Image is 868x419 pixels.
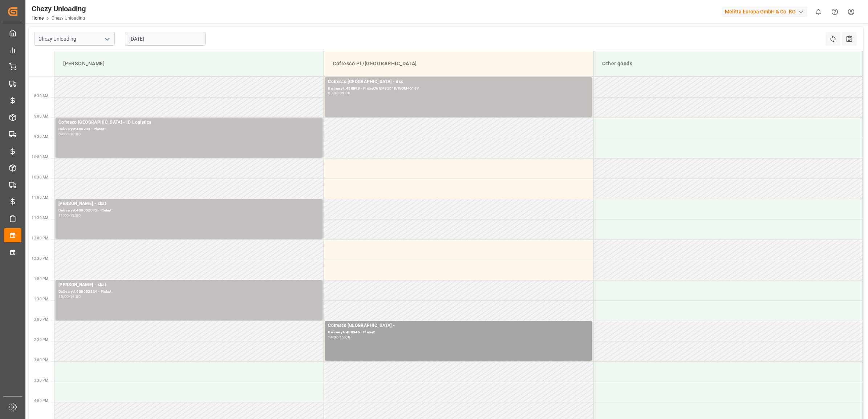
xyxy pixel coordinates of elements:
[340,91,350,95] div: 09:00
[69,214,70,217] div: -
[34,378,48,382] span: 3:30 PM
[70,214,81,217] div: 12:00
[58,119,320,126] div: Cofresco [GEOGRAPHIC_DATA] - ID Logistics
[70,132,81,136] div: 10:00
[58,214,69,217] div: 11:00
[34,94,48,98] span: 8:30 AM
[722,7,807,17] div: Melitta Europa GmbH & Co. KG
[101,33,112,45] button: open menu
[340,336,350,339] div: 15:00
[32,155,48,159] span: 10:00 AM
[60,57,318,70] div: [PERSON_NAME]
[34,32,115,46] input: Type to search/select
[69,132,70,136] div: -
[32,256,48,260] span: 12:30 PM
[32,196,48,200] span: 11:00 AM
[338,336,340,339] div: -
[328,91,338,95] div: 08:00
[34,114,48,118] span: 9:00 AM
[69,295,70,298] div: -
[328,336,338,339] div: 14:00
[338,91,340,95] div: -
[125,32,206,46] input: DD.MM.YYYY
[58,200,320,208] div: [PERSON_NAME] - skat
[34,358,48,362] span: 3:00 PM
[328,329,589,336] div: Delivery#:488946 - Plate#:
[827,4,843,20] button: Help Center
[328,322,589,329] div: Cofresco [GEOGRAPHIC_DATA] -
[34,277,48,281] span: 1:00 PM
[32,236,48,240] span: 12:00 PM
[34,338,48,342] span: 2:30 PM
[328,86,589,92] div: Delivery#:488898 - Plate#:WGM8501K/WGM4518P
[330,57,587,70] div: Cofresco PL/[GEOGRAPHIC_DATA]
[34,297,48,301] span: 1:30 PM
[722,5,810,19] button: Melitta Europa GmbH & Co. KG
[58,295,69,298] div: 13:00
[58,208,320,214] div: Delivery#:400052085 - Plate#:
[34,399,48,403] span: 4:00 PM
[58,289,320,295] div: Delivery#:400052124 - Plate#:
[34,135,48,139] span: 9:30 AM
[70,295,81,298] div: 14:00
[32,3,86,14] div: Chezy Unloading
[58,126,320,132] div: Delivery#:488903 - Plate#:
[810,4,827,20] button: show 0 new notifications
[32,16,44,21] a: Home
[32,175,48,179] span: 10:30 AM
[58,282,320,289] div: [PERSON_NAME] - skat
[328,78,589,86] div: Cofresco [GEOGRAPHIC_DATA] - dss
[34,317,48,321] span: 2:00 PM
[32,216,48,220] span: 11:30 AM
[599,57,857,70] div: Other goods
[58,132,69,136] div: 09:00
